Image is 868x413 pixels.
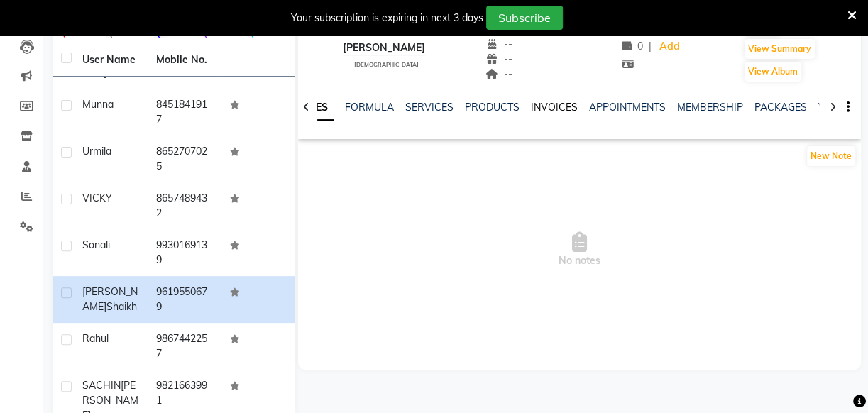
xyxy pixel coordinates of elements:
[74,44,148,77] th: User Name
[148,229,221,276] td: 9930169139
[291,11,483,26] div: Your subscription is expiring in next 3 days
[345,101,394,114] a: FORMULA
[82,238,110,251] span: Sonali
[485,67,512,80] span: --
[486,6,563,30] button: Subscribe
[485,38,512,50] span: --
[82,332,109,345] span: rahul
[106,300,137,313] span: Shaikh
[465,101,520,114] a: PRODUCTS
[148,44,221,77] th: Mobile No.
[807,146,855,166] button: New Note
[354,61,419,68] span: [DEMOGRAPHIC_DATA]
[148,323,221,370] td: 9867442257
[148,182,221,229] td: 8657489432
[531,101,578,114] a: INVOICES
[589,101,666,114] a: APPOINTMENTS
[82,98,114,111] span: munna
[649,39,652,54] span: |
[405,101,454,114] a: SERVICES
[754,101,807,114] a: PACKAGES
[148,136,221,182] td: 8652707025
[485,53,512,65] span: --
[745,39,815,59] button: View Summary
[82,192,112,204] span: VICKY
[148,89,221,136] td: 8451841917
[745,62,801,82] button: View Album
[657,37,682,57] a: Add
[622,40,643,53] span: 0
[298,179,861,321] span: No notes
[343,40,425,55] div: [PERSON_NAME]
[677,101,743,114] a: MEMBERSHIP
[82,285,138,313] span: [PERSON_NAME]
[82,379,121,392] span: SACHIN
[82,145,111,158] span: Urmila
[148,276,221,323] td: 9619550679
